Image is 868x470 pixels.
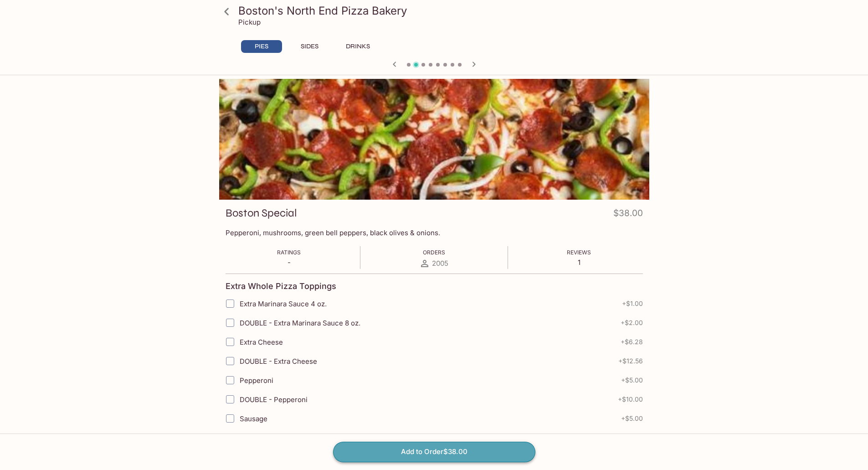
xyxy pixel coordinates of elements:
[621,377,643,384] span: + $5.00
[613,206,643,224] h4: $38.00
[423,249,445,256] span: Orders
[567,258,591,267] p: 1
[240,376,273,385] span: Pepperoni
[432,259,448,268] span: 2005
[226,206,297,220] h3: Boston Special
[618,396,643,403] span: + $10.00
[240,395,308,404] span: DOUBLE - Pepperoni
[621,319,643,326] span: + $2.00
[338,40,379,53] button: DRINKS
[621,415,643,422] span: + $5.00
[622,300,643,307] span: + $1.00
[240,357,317,366] span: DOUBLE - Extra Cheese
[277,249,301,256] span: Ratings
[277,258,301,267] p: -
[240,414,267,423] span: Sausage
[621,338,643,346] span: + $6.28
[238,18,261,26] p: Pickup
[241,40,282,53] button: PIES
[618,357,643,365] span: + $12.56
[226,228,643,237] p: Pepperoni, mushrooms, green bell peppers, black olives & onions.
[226,281,336,291] h4: Extra Whole Pizza Toppings
[240,300,327,308] span: Extra Marinara Sauce 4 oz.
[219,79,649,200] div: Boston Special
[333,442,535,462] button: Add to Order$38.00
[240,338,283,346] span: Extra Cheese
[289,40,330,53] button: SIDES
[567,249,591,256] span: Reviews
[240,319,360,327] span: DOUBLE - Extra Marinara Sauce 8 oz.
[238,4,646,18] h3: Boston's North End Pizza Bakery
